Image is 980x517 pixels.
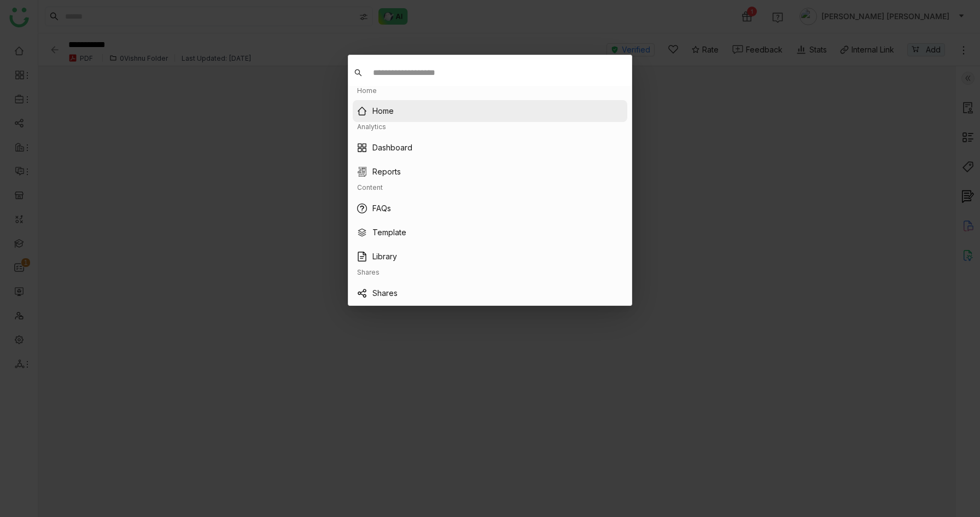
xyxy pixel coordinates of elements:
a: Shares [372,287,398,299]
a: Template [372,226,406,239]
a: Reports [372,166,401,178]
div: Content [357,183,383,193]
div: Home [357,86,377,96]
a: Dashboard [372,142,412,154]
div: Shares [357,268,380,278]
a: FAQs [372,202,391,214]
button: Close [603,55,632,84]
a: Library [372,251,397,263]
a: Home [372,105,394,117]
div: Analytics [357,122,386,132]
